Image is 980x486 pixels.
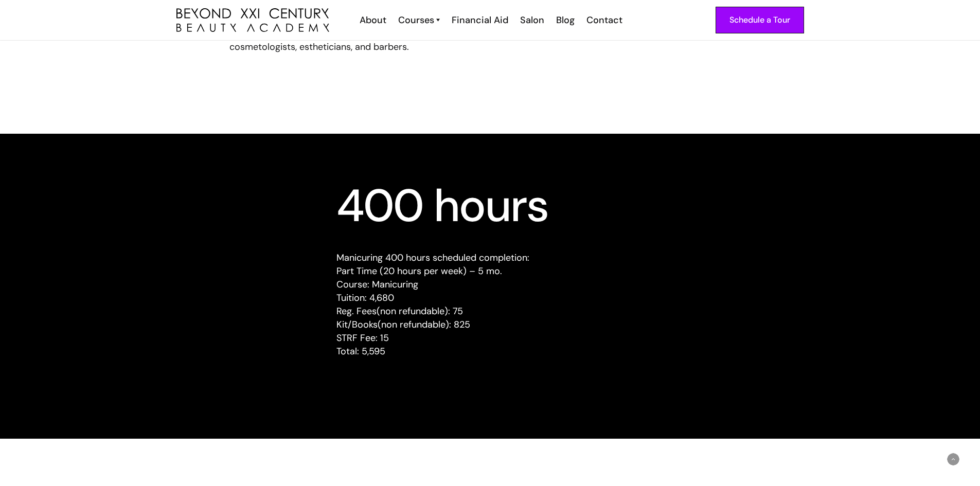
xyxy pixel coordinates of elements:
[729,13,790,27] div: Schedule a Tour
[452,13,508,27] div: Financial Aid
[176,8,329,32] img: beyond 21st century beauty academy logo
[398,13,440,27] a: Courses
[445,13,513,27] a: Financial Aid
[586,13,622,27] div: Contact
[176,8,329,32] a: home
[580,13,628,27] a: Contact
[360,13,386,27] div: About
[556,13,575,27] div: Blog
[549,13,580,27] a: Blog
[398,13,434,27] div: Courses
[716,7,804,33] a: Schedule a Tour
[353,13,391,27] a: About
[520,13,544,27] div: Salon
[336,251,644,358] p: Manicuring 400 hours scheduled completion: Part Time (20 hours per week) – 5 mo. Course: Manicuri...
[336,187,644,224] h3: 400 hours
[513,13,549,27] a: Salon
